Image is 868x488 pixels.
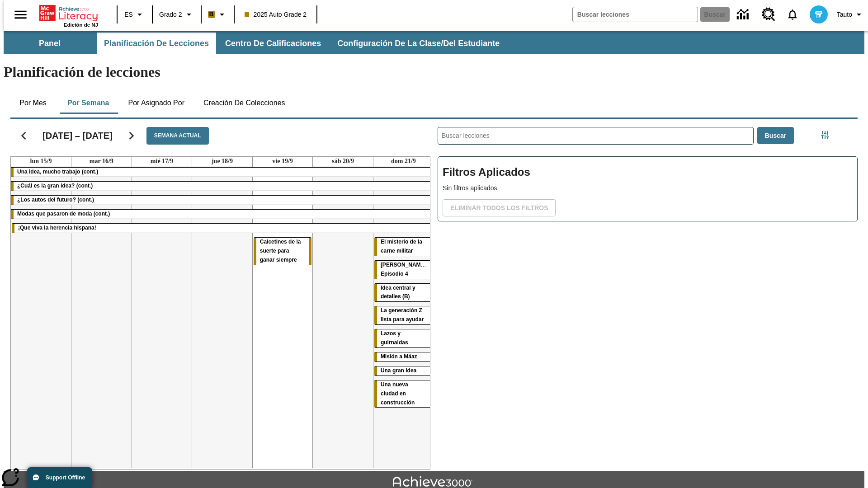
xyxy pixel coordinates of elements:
[374,352,433,361] div: Misión a Máaz
[12,124,35,147] button: Regresar
[97,33,216,54] button: Planificación de lecciones
[374,380,433,408] div: Una nueva ciudad en construcción
[374,261,433,279] div: Elena Menope: Episodio 4
[270,157,295,166] a: 19 de septiembre de 2025
[443,161,853,183] h2: Filtros Aplicados
[810,5,828,23] img: avatar image
[756,2,781,27] a: Centro de recursos, Se abrirá en una pestaña nueva.
[210,157,235,166] a: 18 de septiembre de 2025
[42,130,113,141] h2: [DATE] – [DATE]
[124,10,133,19] span: ES
[60,92,116,114] button: Por semana
[781,3,804,26] a: Notificaciones
[374,306,433,324] div: La generación Z lista para ayudar
[381,262,428,277] span: Elena Menope: Episodio 4
[7,1,34,28] button: Abrir el menú lateral
[374,366,433,375] div: Una gran idea
[120,6,149,23] button: Lenguaje: ES, Selecciona un idioma
[731,2,756,27] a: Centro de información
[17,197,94,203] span: ¿Los autos del futuro? (cont.)
[833,6,868,23] button: Perfil/Configuración
[381,367,416,374] span: Una gran idea
[3,115,430,470] div: Calendario
[18,225,96,231] span: ¡Que viva la herencia hispana!
[330,33,507,54] button: Configuración de la clase/del estudiante
[159,10,182,19] span: Grado 2
[757,127,794,145] button: Buscar
[260,239,301,263] span: Calcetines de la suerte para ganar siempre
[430,115,858,470] div: Buscar
[11,210,434,219] div: Modas que pasaron de moda (cont.)
[156,6,198,23] button: Grado: Grado 2, Elige un grado
[17,169,98,175] span: Una idea, mucho trabajo (cont.)
[11,182,434,191] div: ¿Cuál es la gran idea? (cont.)
[64,22,98,28] span: Edición de NJ
[121,92,192,114] button: Por asignado por
[17,183,93,189] span: ¿Cuál es la gran idea? (cont.)
[28,157,54,166] a: 15 de septiembre de 2025
[381,330,408,346] span: Lazos y guirnaldas
[5,33,95,54] button: Panel
[245,10,307,19] span: 2025 Auto Grade 2
[374,284,433,302] div: Idea central y detalles (B)
[4,64,864,80] h1: Planificación de lecciones
[438,156,858,221] div: Filtros Aplicados
[381,381,415,406] span: Una nueva ciudad en construcción
[381,285,415,300] span: Idea central y detalles (B)
[146,127,209,145] button: Semana actual
[149,157,175,166] a: 17 de septiembre de 2025
[27,467,92,488] button: Support Offline
[804,3,833,26] button: Escoja un nuevo avatar
[218,33,328,54] button: Centro de calificaciones
[12,224,433,233] div: ¡Que viva la herencia hispana!
[374,329,433,347] div: Lazos y guirnaldas
[46,474,85,481] span: Support Offline
[389,157,418,166] a: 21 de septiembre de 2025
[39,3,98,28] div: Portada
[204,6,231,23] button: Boost El color de la clase es anaranjado claro. Cambiar el color de la clase.
[381,239,422,254] span: El misterio de la carne militar
[39,4,98,22] a: Portada
[4,31,864,54] div: Subbarra de navegación
[88,157,115,166] a: 16 de septiembre de 2025
[381,353,417,360] span: Misión a Máaz
[11,196,434,205] div: ¿Los autos del futuro? (cont.)
[381,307,424,323] span: La generación Z lista para ayudar
[4,33,508,54] div: Subbarra de navegación
[816,126,834,144] button: Menú lateral de filtros
[17,211,110,217] span: Modas que pasaron de moda (cont.)
[254,238,312,265] div: Calcetines de la suerte para ganar siempre
[443,183,853,193] p: Sin filtros aplicados
[209,9,214,20] span: B
[120,124,143,147] button: Seguir
[573,7,698,22] input: Buscar campo
[438,127,753,144] input: Buscar lecciones
[374,238,433,256] div: El misterio de la carne militar
[10,92,56,114] button: Por mes
[11,168,434,177] div: Una idea, mucho trabajo (cont.)
[330,157,356,166] a: 20 de septiembre de 2025
[837,10,852,19] span: Tauto
[196,92,292,114] button: Creación de colecciones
